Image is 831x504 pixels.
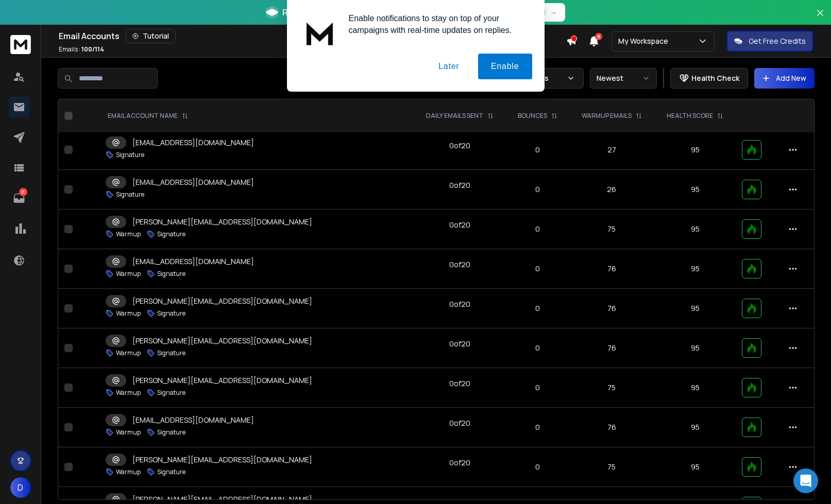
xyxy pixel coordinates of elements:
[513,184,563,195] p: 0
[513,462,563,472] p: 0
[513,145,563,155] p: 0
[132,375,312,386] p: [PERSON_NAME][EMAIL_ADDRESS][DOMAIN_NAME]
[449,299,470,309] div: 0 of 20
[449,180,470,190] div: 0 of 20
[569,328,654,368] td: 76
[569,289,654,328] td: 76
[449,339,470,349] div: 0 of 20
[116,190,144,199] p: Signature
[116,230,141,238] p: Warmup
[116,309,141,318] p: Warmup
[132,137,254,148] p: [EMAIL_ADDRESS][DOMAIN_NAME]
[654,170,736,210] td: 95
[132,217,312,227] p: [PERSON_NAME][EMAIL_ADDRESS][DOMAIN_NAME]
[116,349,141,357] p: Warmup
[132,415,254,425] p: [EMAIL_ADDRESS][DOMAIN_NAME]
[157,389,185,397] p: Signature
[569,408,654,447] td: 76
[157,428,185,437] p: Signature
[569,447,654,487] td: 75
[157,270,185,278] p: Signature
[513,383,563,393] p: 0
[569,130,654,170] td: 27
[299,12,341,54] img: notification icon
[10,477,31,498] button: D
[449,259,470,270] div: 0 of 20
[513,343,563,353] p: 0
[116,270,141,278] p: Warmup
[426,54,472,79] button: Later
[513,264,563,274] p: 0
[654,210,736,249] td: 95
[569,210,654,249] td: 75
[449,418,470,428] div: 0 of 20
[449,378,470,389] div: 0 of 20
[667,112,713,120] p: HEALTH SCORE
[449,141,470,151] div: 0 of 20
[654,447,736,487] td: 95
[9,188,29,208] a: 21
[654,368,736,408] td: 95
[116,428,141,437] p: Warmup
[341,12,532,36] div: Enable notifications to stay on top of your campaigns with real-time updates on replies.
[654,328,736,368] td: 95
[793,468,818,493] div: Open Intercom Messenger
[582,112,632,120] p: WARMUP EMAILS
[132,336,312,346] p: [PERSON_NAME][EMAIL_ADDRESS][DOMAIN_NAME]
[518,112,547,120] p: BOUNCES
[449,220,470,230] div: 0 of 20
[569,368,654,408] td: 75
[157,468,185,476] p: Signature
[116,389,141,397] p: Warmup
[654,289,736,328] td: 95
[654,130,736,170] td: 95
[654,249,736,289] td: 95
[654,408,736,447] td: 95
[108,112,188,120] div: EMAIL ACCOUNT NAME
[513,303,563,314] p: 0
[478,54,532,79] button: Enable
[132,296,312,306] p: [PERSON_NAME][EMAIL_ADDRESS][DOMAIN_NAME]
[116,151,144,159] p: Signature
[132,455,312,465] p: [PERSON_NAME][EMAIL_ADDRESS][DOMAIN_NAME]
[426,112,483,120] p: DAILY EMAILS SENT
[569,170,654,210] td: 26
[116,468,141,476] p: Warmup
[513,422,563,432] p: 0
[157,349,185,357] p: Signature
[132,256,254,267] p: [EMAIL_ADDRESS][DOMAIN_NAME]
[157,309,185,318] p: Signature
[449,458,470,468] div: 0 of 20
[569,249,654,289] td: 76
[132,177,254,187] p: [EMAIL_ADDRESS][DOMAIN_NAME]
[157,230,185,238] p: Signature
[513,224,563,234] p: 0
[19,188,27,196] p: 21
